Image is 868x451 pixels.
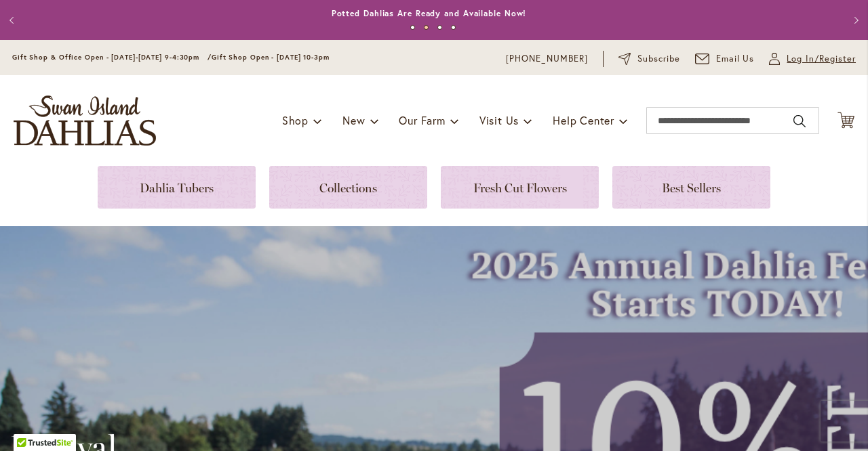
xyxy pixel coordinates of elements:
span: Our Farm [399,113,445,127]
span: Help Center [553,113,614,127]
a: Log In/Register [769,52,856,66]
span: Gift Shop & Office Open - [DATE]-[DATE] 9-4:30pm / [12,53,212,62]
button: 1 of 4 [410,25,415,30]
button: Next [841,7,868,34]
span: Email Us [716,52,755,66]
a: store logo [14,95,156,146]
span: Shop [282,113,309,127]
button: 3 of 4 [437,25,442,30]
a: Email Us [695,52,755,66]
a: Subscribe [618,52,680,66]
button: 4 of 4 [451,25,456,30]
span: Log In/Register [787,52,856,66]
button: 2 of 4 [424,25,429,30]
span: New [342,113,365,127]
span: Visit Us [479,113,519,127]
a: [PHONE_NUMBER] [506,52,588,66]
a: Potted Dahlias Are Ready and Available Now! [332,8,527,18]
span: Subscribe [637,52,680,66]
span: Gift Shop Open - [DATE] 10-3pm [212,53,330,62]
